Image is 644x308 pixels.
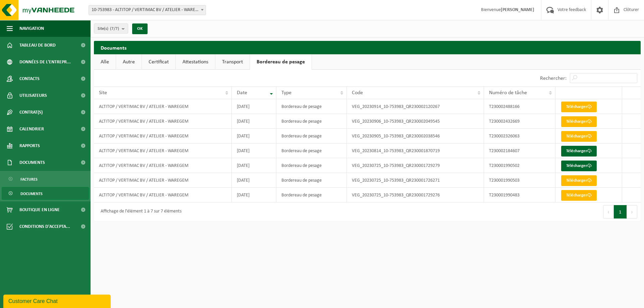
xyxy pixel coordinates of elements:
a: Factures [2,173,89,185]
td: [DATE] [232,188,277,202]
span: Documents [20,187,43,200]
td: ALTITOP / VERTIMAC BV / ATELIER - WAREGEM [94,99,232,114]
td: VEG_20230725_10-753983_QR230001726271 [347,173,484,188]
span: Code [352,90,363,96]
a: Télécharger [561,102,597,112]
a: Documents [2,187,89,200]
button: Site(s)(7/7) [94,23,128,34]
button: 1 [614,205,627,219]
a: Télécharger [561,131,597,142]
span: Numéro de tâche [489,90,527,96]
td: T230002432669 [484,114,555,129]
td: Bordereau de pesage [276,188,347,202]
span: 10-753983 - ALTITOP / VERTIMAC BV / ATELIER - WAREGEM [89,5,206,15]
a: Télécharger [561,161,597,171]
td: T230002488166 [484,99,555,114]
a: Attestations [176,54,215,70]
td: Bordereau de pesage [276,173,347,188]
a: Transport [215,54,250,70]
td: [DATE] [232,129,277,143]
button: OK [132,23,148,34]
td: VEG_20230725_10-753983_QR230001729279 [347,158,484,173]
td: [DATE] [232,114,277,129]
td: ALTITOP / VERTIMAC BV / ATELIER - WAREGEM [94,114,232,129]
td: Bordereau de pesage [276,114,347,129]
td: VEG_20230914_10-753983_QR230002120267 [347,99,484,114]
count: (7/7) [110,26,119,31]
td: T230002184607 [484,143,555,158]
span: Date [237,90,247,96]
td: ALTITOP / VERTIMAC BV / ATELIER - WAREGEM [94,188,232,202]
label: Rechercher: [540,76,567,81]
a: Télécharger [561,175,597,186]
span: Navigation [19,20,44,37]
td: T230002326063 [484,129,555,143]
div: Affichage de l'élément 1 à 7 sur 7 éléments [97,206,181,218]
td: Bordereau de pesage [276,99,347,114]
td: T230001990503 [484,173,555,188]
span: Conditions d'accepta... [19,218,70,235]
td: VEG_20230725_10-753983_QR230001729276 [347,188,484,202]
td: VEG_20230906_10-753983_QR230002049545 [347,114,484,129]
a: Autre [116,54,142,70]
td: [DATE] [232,173,277,188]
iframe: chat widget [3,293,112,308]
span: Contrat(s) [19,104,43,121]
span: Factures [20,173,38,186]
strong: [PERSON_NAME] [501,7,534,12]
button: Previous [603,205,614,219]
td: Bordereau de pesage [276,158,347,173]
td: T230001990502 [484,158,555,173]
td: Bordereau de pesage [276,143,347,158]
a: Télécharger [561,146,597,157]
td: [DATE] [232,99,277,114]
span: Données de l'entrepr... [19,54,71,70]
td: ALTITOP / VERTIMAC BV / ATELIER - WAREGEM [94,129,232,143]
td: VEG_20230905_10-753983_QR230002038546 [347,129,484,143]
span: Documents [19,154,45,171]
span: 10-753983 - ALTITOP / VERTIMAC BV / ATELIER - WAREGEM [89,5,206,15]
td: ALTITOP / VERTIMAC BV / ATELIER - WAREGEM [94,173,232,188]
a: Certificat [142,54,175,70]
span: Calendrier [19,121,44,137]
span: Tableau de bord [19,37,56,54]
td: [DATE] [232,158,277,173]
span: Type [281,90,291,96]
button: Next [627,205,637,219]
span: Contacts [19,70,40,87]
td: T230001990483 [484,188,555,202]
td: VEG_20230814_10-753983_QR230001870719 [347,143,484,158]
td: ALTITOP / VERTIMAC BV / ATELIER - WAREGEM [94,143,232,158]
span: Boutique en ligne [19,201,60,218]
a: Télécharger [561,190,597,201]
a: Télécharger [561,116,597,127]
span: Site [99,90,107,96]
td: ALTITOP / VERTIMAC BV / ATELIER - WAREGEM [94,158,232,173]
td: Bordereau de pesage [276,129,347,143]
span: Utilisateurs [19,87,47,104]
a: Alle [94,54,116,70]
td: [DATE] [232,143,277,158]
span: Rapports [19,137,40,154]
span: Site(s) [98,24,119,34]
a: Bordereau de pesage [250,54,312,70]
h2: Documents [94,41,641,54]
